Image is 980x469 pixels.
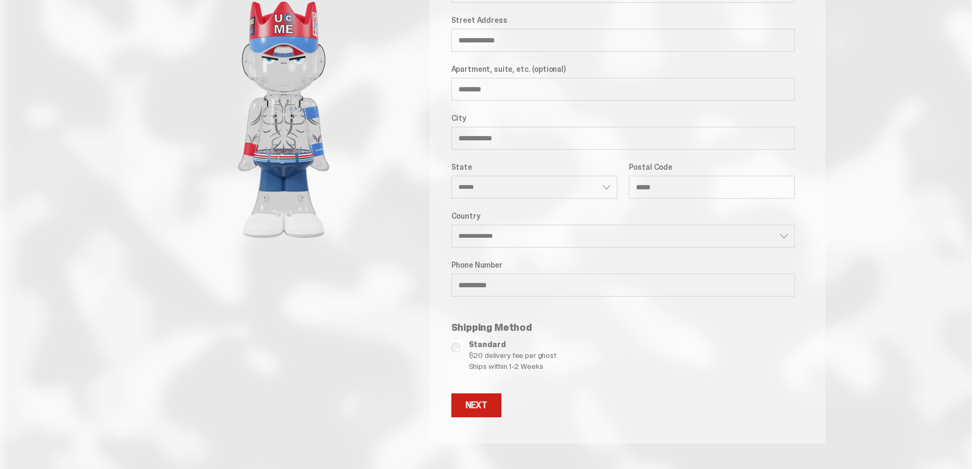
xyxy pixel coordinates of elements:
[629,163,795,171] label: Postal Code
[451,65,795,73] label: Apartment, suite, etc. (optional)
[469,361,795,372] span: Ships within 1-2 Weeks
[451,163,618,171] label: State
[451,16,795,24] label: Street Address
[451,323,795,332] p: Shipping Method
[469,339,795,350] span: Standard
[451,212,795,220] label: Country
[465,401,487,410] div: Next
[469,350,795,361] span: $20 delivery fee per ghost
[451,261,795,269] label: Phone Number
[451,393,501,417] button: Next
[451,114,795,122] label: City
